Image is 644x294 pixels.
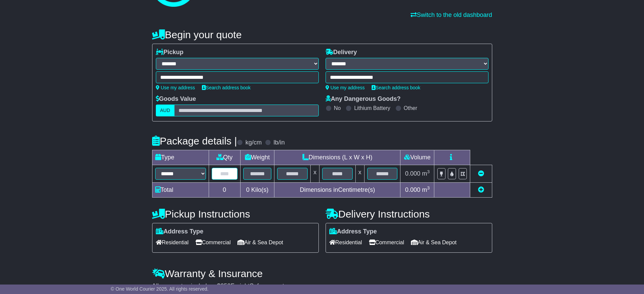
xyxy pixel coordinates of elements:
[326,95,401,103] label: Any Dangerous Goods?
[156,237,189,248] span: Residential
[202,85,251,90] a: Search address book
[156,95,196,103] label: Goods Value
[400,150,434,165] td: Volume
[478,170,484,177] a: Remove this item
[422,186,430,193] span: m
[209,150,240,165] td: Qty
[221,282,231,289] span: 250
[478,186,484,193] a: Add new item
[334,105,341,111] label: No
[111,286,209,292] span: © One World Courier 2025. All rights reserved.
[326,49,357,56] label: Delivery
[273,139,285,146] label: lb/in
[152,135,237,146] h4: Package details |
[152,150,209,165] td: Type
[355,165,364,183] td: x
[195,237,231,248] span: Commercial
[422,170,430,177] span: m
[329,228,377,235] label: Address Type
[246,186,249,193] span: 0
[311,165,319,183] td: x
[427,185,430,190] sup: 3
[354,105,390,111] label: Lithium Battery
[152,282,492,290] div: All our quotes include a $ FreightSafe warranty.
[156,105,175,116] label: AUD
[405,170,420,177] span: 0.000
[274,150,400,165] td: Dimensions (L x W x H)
[237,237,283,248] span: Air & Sea Depot
[411,12,492,18] a: Switch to the old dashboard
[245,139,262,146] label: kg/cm
[372,85,420,90] a: Search address book
[405,186,420,193] span: 0.000
[152,268,492,279] h4: Warranty & Insurance
[427,169,430,174] sup: 3
[152,29,492,40] h4: Begin your quote
[152,183,209,198] td: Total
[404,105,417,111] label: Other
[274,183,400,198] td: Dimensions in Centimetre(s)
[411,237,457,248] span: Air & Sea Depot
[329,237,362,248] span: Residential
[326,208,492,220] h4: Delivery Instructions
[369,237,404,248] span: Commercial
[156,85,195,90] a: Use my address
[209,183,240,198] td: 0
[152,208,319,220] h4: Pickup Instructions
[156,228,204,235] label: Address Type
[240,183,274,198] td: Kilo(s)
[326,85,365,90] a: Use my address
[240,150,274,165] td: Weight
[156,49,184,56] label: Pickup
